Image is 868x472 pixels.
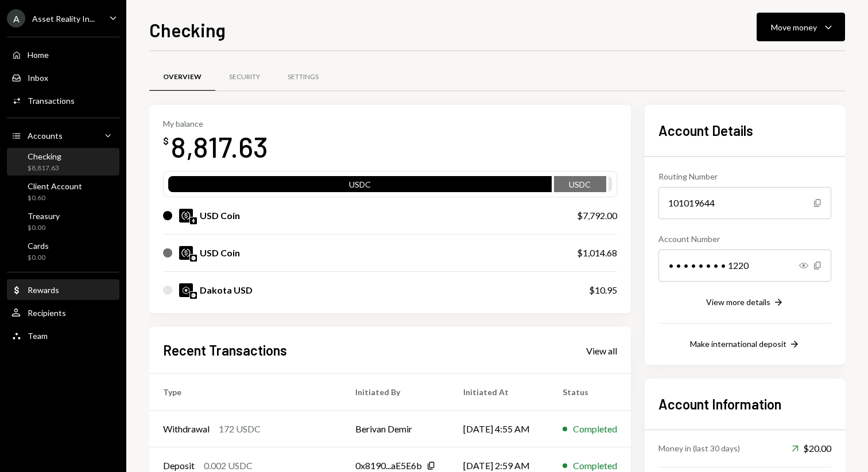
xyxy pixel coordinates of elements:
[28,308,66,318] div: Recipients
[7,178,119,205] a: Client Account$0.60
[28,223,60,233] div: $0.00
[28,181,82,191] div: Client Account
[28,73,48,83] div: Inbox
[28,193,82,203] div: $0.60
[190,217,197,224] img: ethereum-mainnet
[449,411,549,447] td: [DATE] 4:55 AM
[163,422,210,436] div: Withdrawal
[792,442,831,455] div: $20.00
[690,338,800,351] button: Make international deposit
[149,18,226,41] h1: Checking
[28,96,75,106] div: Transactions
[706,297,770,307] div: View more details
[7,67,119,88] a: Inbox
[28,151,61,161] div: Checking
[7,148,119,175] a: Checking$8,817.63
[658,233,831,245] div: Account Number
[163,72,201,82] div: Overview
[32,14,95,24] div: Asset Reality In...
[28,163,61,173] div: $8,817.63
[163,119,268,128] div: My balance
[7,44,119,65] a: Home
[577,246,617,260] div: $1,014.68
[179,246,193,260] img: USDC
[7,279,119,300] a: Rewards
[573,422,617,436] div: Completed
[658,121,831,140] h2: Account Details
[179,209,193,223] img: USDC
[168,178,552,194] div: USDC
[149,63,215,92] a: Overview
[7,9,25,28] div: A
[200,246,240,260] div: USD Coin
[7,302,119,323] a: Recipients
[200,209,240,223] div: USD Coin
[229,72,260,82] div: Security
[7,208,119,235] a: Treasury$0.00
[28,211,60,221] div: Treasury
[28,241,49,251] div: Cards
[28,253,49,263] div: $0.00
[7,325,119,346] a: Team
[658,395,831,414] h2: Account Information
[342,374,449,411] th: Initiated By
[577,209,617,223] div: $7,792.00
[190,292,197,299] img: base-mainnet
[163,135,169,147] div: $
[586,345,617,357] div: View all
[342,411,449,447] td: Berivan Demir
[658,170,831,182] div: Routing Number
[28,50,49,60] div: Home
[179,283,193,297] img: DKUSD
[589,283,617,297] div: $10.95
[28,131,63,141] div: Accounts
[449,374,549,411] th: Initiated At
[586,344,617,357] a: View all
[658,249,831,282] div: • • • • • • • • 1220
[171,128,268,165] div: 8,817.63
[163,341,287,360] h2: Recent Transactions
[215,63,274,92] a: Security
[200,283,253,297] div: Dakota USD
[190,255,197,262] img: base-mainnet
[7,237,119,265] a: Cards$0.00
[274,63,332,92] a: Settings
[658,442,740,454] div: Money in (last 30 days)
[757,13,845,41] button: Move money
[288,72,319,82] div: Settings
[28,285,59,295] div: Rewards
[219,422,261,436] div: 172 USDC
[149,374,342,411] th: Type
[28,331,48,341] div: Team
[706,297,784,309] button: View more details
[549,374,631,411] th: Status
[771,21,817,33] div: Move money
[7,90,119,111] a: Transactions
[658,187,831,219] div: 101019644
[7,125,119,146] a: Accounts
[690,339,786,349] div: Make international deposit
[554,178,606,194] div: USDC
